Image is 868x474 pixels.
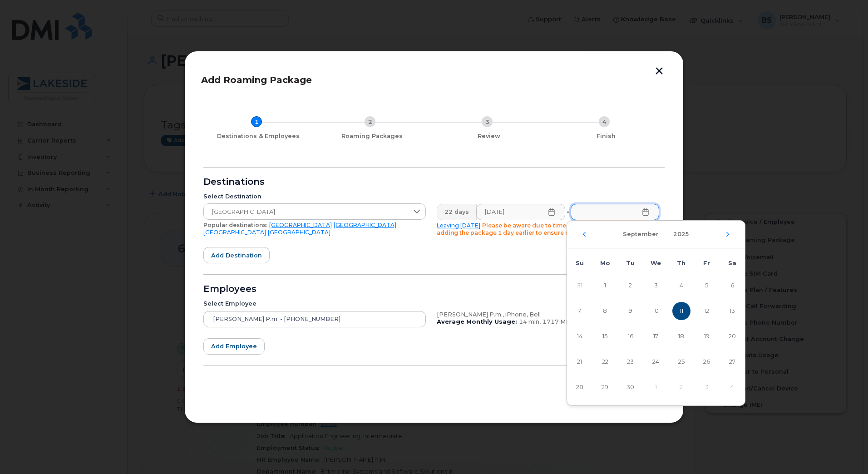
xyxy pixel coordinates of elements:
[542,318,572,325] span: 1717 MB,
[565,204,571,220] div: -
[643,375,669,400] td: 1
[592,324,618,349] td: 15
[592,349,618,375] td: 22
[203,338,265,355] button: Add employee
[647,302,665,320] span: 10
[434,133,544,140] div: Review
[647,327,665,346] span: 17
[643,349,669,375] td: 24
[698,353,716,371] span: 26
[567,273,592,298] td: 31
[317,133,427,140] div: Roaming Packages
[203,222,267,228] span: Popular destinations:
[669,273,694,298] td: 4
[694,324,720,349] td: 19
[617,226,664,242] button: Choose Month
[720,273,745,298] td: 6
[567,349,592,375] td: 21
[599,116,610,127] div: 4
[592,375,618,400] td: 29
[437,318,517,325] b: Average Monthly Usage:
[669,375,694,400] td: 2
[618,298,643,324] td: 9
[365,116,375,127] div: 2
[203,193,426,200] div: Select Destination
[720,298,745,324] td: 13
[621,378,640,396] span: 30
[621,353,640,371] span: 23
[723,327,741,346] span: 20
[519,318,541,325] span: 14 min,
[720,375,745,400] td: 4
[482,116,493,127] div: 3
[203,247,270,263] button: Add destination
[626,260,635,267] span: Tu
[592,298,618,324] td: 8
[672,302,690,320] span: 11
[643,298,669,324] td: 10
[571,302,589,320] span: 7
[621,302,640,320] span: 9
[669,324,694,349] td: 18
[567,220,745,406] div: Choose Date
[582,232,587,237] button: Previous Month
[672,276,690,295] span: 4
[621,327,640,346] span: 16
[618,375,643,400] td: 30
[201,74,312,85] span: Add Roaming Package
[669,349,694,375] td: 25
[677,260,686,267] span: Th
[203,286,665,293] div: Employees
[720,324,745,349] td: 20
[720,349,745,375] td: 27
[437,222,480,229] a: Leaving [DATE]
[551,133,661,140] div: Finish
[567,298,592,324] td: 7
[643,273,669,298] td: 3
[647,353,665,371] span: 24
[476,204,565,220] input: Please fill out this field
[694,375,720,400] td: 3
[596,353,614,371] span: 22
[694,349,720,375] td: 26
[698,276,716,295] span: 5
[725,232,730,237] button: Next Month
[437,222,649,236] span: Please be aware due to time differences we recommend adding the package 1 day earlier to ensure n...
[596,302,614,320] span: 8
[596,327,614,346] span: 15
[672,327,690,346] span: 18
[596,276,614,295] span: 1
[618,273,643,298] td: 2
[698,302,716,320] span: 12
[618,324,643,349] td: 16
[600,260,610,267] span: Mo
[269,222,332,228] a: [GEOGRAPHIC_DATA]
[203,178,665,186] div: Destinations
[592,273,618,298] td: 1
[576,260,584,267] span: Su
[668,226,694,242] button: Choose Year
[669,298,694,324] td: 11
[694,273,720,298] td: 5
[334,222,396,228] a: [GEOGRAPHIC_DATA]
[643,324,669,349] td: 17
[672,353,690,371] span: 25
[567,324,592,349] td: 14
[728,260,736,267] span: Sa
[698,327,716,346] span: 19
[571,378,589,396] span: 28
[203,311,426,327] input: Search device
[651,260,661,267] span: We
[268,229,330,236] a: [GEOGRAPHIC_DATA]
[204,204,408,220] span: India
[211,342,257,351] span: Add employee
[647,276,665,295] span: 3
[567,375,592,400] td: 28
[703,260,710,267] span: Fr
[211,251,262,260] span: Add destination
[621,276,640,295] span: 2
[723,353,741,371] span: 27
[596,378,614,396] span: 29
[571,353,589,371] span: 21
[437,311,659,318] div: [PERSON_NAME] P.m., iPhone, Bell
